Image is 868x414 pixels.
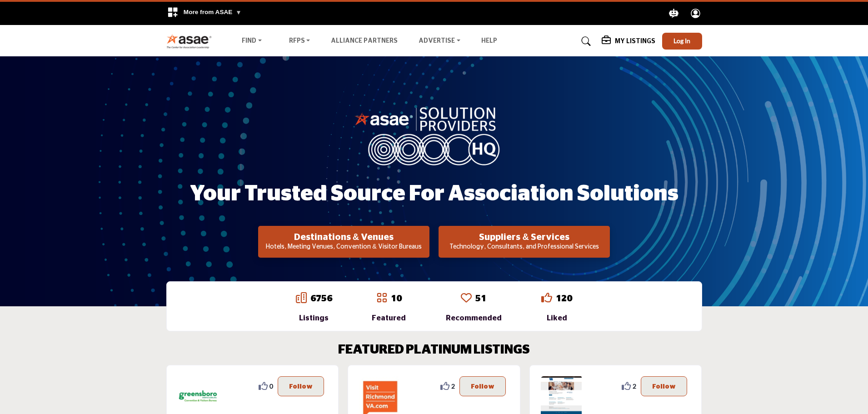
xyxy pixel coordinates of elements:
a: 120 [556,294,572,303]
a: 51 [475,294,486,303]
div: Recommended [446,313,502,324]
button: Suppliers & Services Technology, Consultants, and Professional Services [439,226,610,258]
a: Go to Recommended [461,292,472,305]
p: Hotels, Meeting Venues, Convention & Visitor Bureaus [261,243,427,252]
a: 10 [391,294,402,303]
a: Find [235,35,268,48]
p: Follow [652,381,676,391]
button: Follow [641,376,687,396]
div: More from ASAE [161,2,247,25]
span: More from ASAE [184,9,242,15]
a: RFPs [283,35,317,48]
button: Log In [662,33,702,50]
h1: Your Trusted Source for Association Solutions [190,180,678,208]
div: Featured [372,313,406,324]
div: Listings [296,313,332,324]
span: 0 [269,381,273,391]
a: 6756 [310,294,332,303]
i: Go to Liked [541,292,552,303]
button: Destinations & Venues Hotels, Meeting Venues, Convention & Visitor Bureaus [258,226,429,258]
span: 2 [451,381,455,391]
p: Technology, Consultants, and Professional Services [441,243,607,252]
h5: My Listings [615,37,655,45]
span: 2 [633,381,636,391]
a: Help [481,38,497,44]
button: Follow [459,376,506,396]
h2: Destinations & Venues [261,232,427,243]
div: My Listings [602,36,655,47]
h2: Suppliers & Services [441,232,607,243]
img: image [354,105,514,165]
a: Alliance Partners [331,38,398,44]
p: Follow [289,381,313,391]
div: Liked [541,313,572,324]
img: Site Logo [166,34,217,49]
p: Follow [471,381,494,391]
h2: FEATURED PLATINUM LISTINGS [338,343,530,358]
button: Follow [278,376,324,396]
a: Search [573,34,597,49]
span: Log In [673,37,690,45]
a: Go to Featured [376,292,387,305]
a: Advertise [412,35,467,48]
